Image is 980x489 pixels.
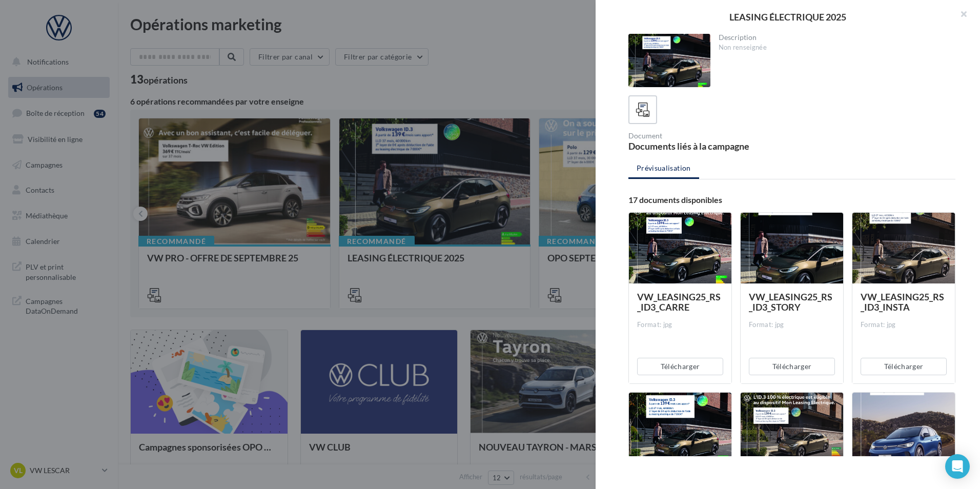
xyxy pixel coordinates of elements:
[749,291,832,313] span: VW_LEASING25_RS_ID3_STORY
[945,454,970,479] div: Open Intercom Messenger
[628,132,788,139] div: Document
[628,141,788,151] div: Documents liés à la campagne
[612,12,964,22] div: LEASING ÉLECTRIQUE 2025
[628,196,955,204] div: 17 documents disponibles
[861,291,944,313] span: VW_LEASING25_RS_ID3_INSTA
[861,320,947,330] div: Format: jpg
[861,358,947,375] button: Télécharger
[637,320,723,330] div: Format: jpg
[719,34,948,41] div: Description
[749,320,835,330] div: Format: jpg
[719,43,948,52] div: Non renseignée
[637,291,721,313] span: VW_LEASING25_RS_ID3_CARRE
[749,358,835,375] button: Télécharger
[637,358,723,375] button: Télécharger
